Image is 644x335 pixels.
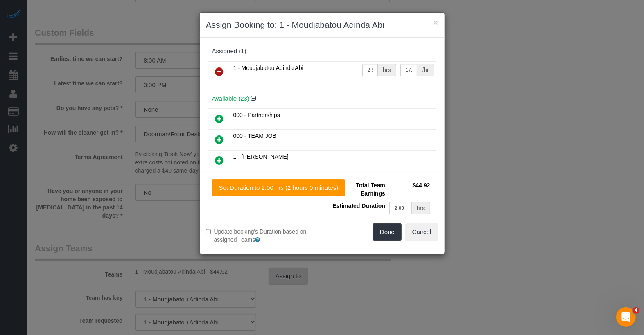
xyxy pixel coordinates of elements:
[233,112,280,118] span: 000 - Partnerships
[412,202,430,214] div: hrs
[633,307,639,314] span: 4
[233,65,303,71] span: 1 - Moudjabatou Adinda Abi
[378,64,396,76] div: hrs
[616,307,636,327] iframe: Intercom live chat
[206,229,211,234] input: Update booking's Duration based on assigned Teams
[387,179,432,200] td: $44.92
[417,64,434,76] div: /hr
[233,133,277,139] span: 000 - TEAM JOB
[405,223,438,241] button: Cancel
[212,179,346,196] button: Set Duration to 2.00 hrs (2 hours 0 minutes)
[328,179,387,200] td: Total Team Earnings
[212,48,432,55] div: Assigned (1)
[212,95,432,102] h4: Available (23)
[433,18,438,27] button: ×
[333,202,385,209] span: Estimated Duration
[206,19,438,31] h3: Assign Booking to: 1 - Moudjabatou Adinda Abi
[373,223,402,241] button: Done
[206,227,316,244] label: Update booking's Duration based on assigned Teams
[233,153,289,160] span: 1 - [PERSON_NAME]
